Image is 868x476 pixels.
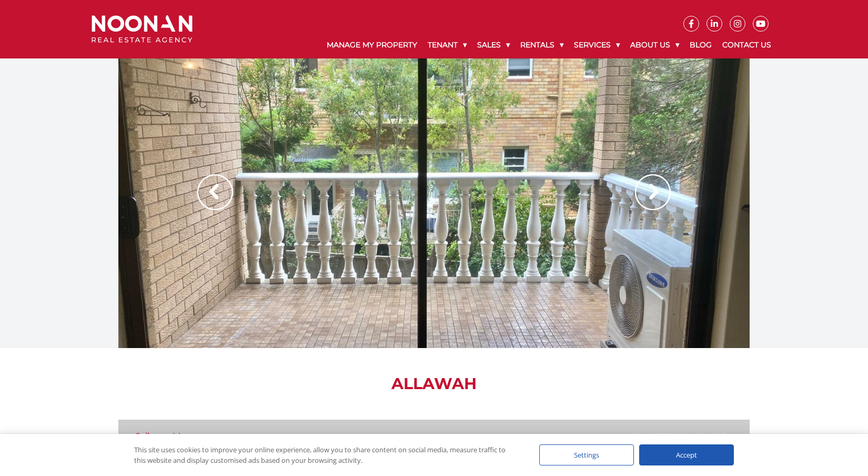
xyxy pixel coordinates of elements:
a: About Us [625,32,684,58]
a: Rentals [515,32,569,58]
a: Contact Us [717,32,776,58]
a: Gallery [134,431,163,441]
a: Blog [684,32,717,58]
img: Noonan Real Estate Agency [92,15,193,43]
a: Sales [472,32,515,58]
a: Manage My Property [321,32,422,58]
a: Services [569,32,625,58]
div: Settings [539,444,634,465]
div: This site uses cookies to improve your online experience, allow you to share content on social me... [134,444,518,465]
div: Accept [639,444,734,465]
a: Tenant [422,32,472,58]
img: Arrow slider [635,174,671,210]
a: Map [173,431,191,441]
p: Property ID: 1P10523 [632,430,726,443]
img: Arrow slider [197,174,233,210]
h1: Allawah [118,374,750,393]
